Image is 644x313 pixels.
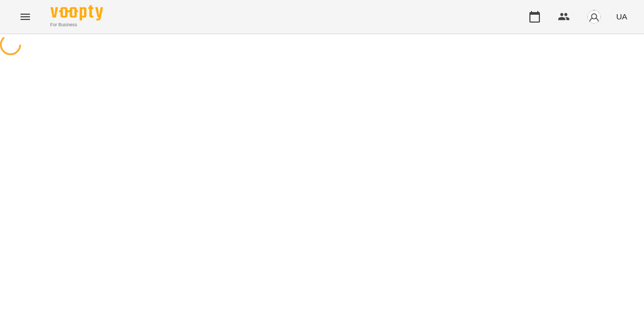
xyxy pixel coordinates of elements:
span: For Business [50,22,103,28]
button: UA [612,7,631,26]
button: Menu [13,4,38,29]
span: UA [616,11,627,22]
img: Voopty Logo [50,5,103,20]
img: avatar_s.png [587,9,601,24]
